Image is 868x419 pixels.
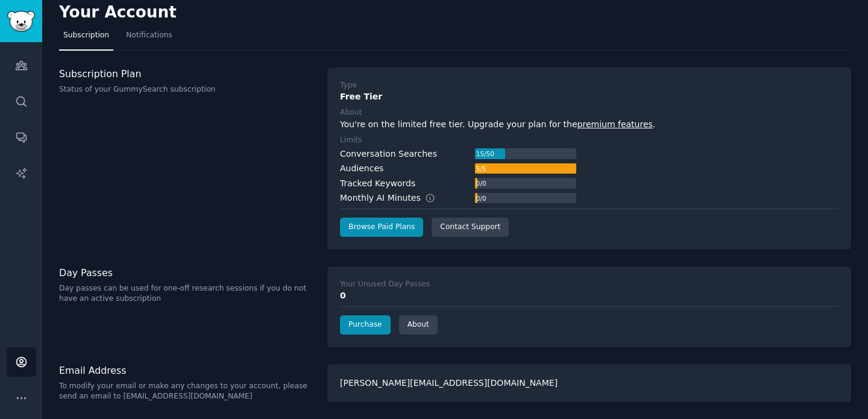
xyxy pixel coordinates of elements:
span: Subscription [63,30,109,41]
div: 0 / 0 [475,193,487,204]
div: [PERSON_NAME][EMAIL_ADDRESS][DOMAIN_NAME] [327,364,851,402]
img: GummySearch logo [7,11,35,32]
h2: Your Account [59,3,177,22]
a: Browse Paid Plans [340,218,423,237]
div: Tracked Keywords [340,177,415,190]
div: Conversation Searches [340,148,437,160]
div: Limits [340,135,362,146]
a: premium features [577,119,653,129]
h3: Email Address [59,364,315,377]
div: 5 / 5 [475,163,487,174]
p: Status of your GummySearch subscription [59,84,315,95]
div: Audiences [340,162,383,175]
div: About [340,107,362,118]
div: You're on the limited free tier. Upgrade your plan for the . [340,118,838,131]
div: Monthly AI Minutes [340,192,448,204]
a: Purchase [340,315,391,335]
h3: Day Passes [59,266,315,279]
div: 0 [340,289,838,302]
a: Contact Support [432,218,509,237]
div: 15 / 50 [475,148,495,159]
a: About [399,315,438,335]
a: Notifications [122,26,177,51]
a: Subscription [59,26,113,51]
div: Free Tier [340,90,838,103]
span: Notifications [126,30,172,41]
div: Your Unused Day Passes [340,279,430,290]
h3: Subscription Plan [59,68,315,80]
div: Type [340,80,357,91]
p: Day passes can be used for one-off research sessions if you do not have an active subscription [59,283,315,304]
p: To modify your email or make any changes to your account, please send an email to [EMAIL_ADDRESS]... [59,381,315,402]
div: 0 / 0 [475,178,487,189]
